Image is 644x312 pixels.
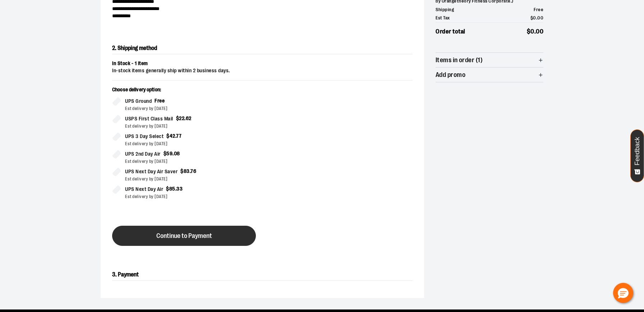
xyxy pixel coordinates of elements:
[112,97,121,106] input: UPS GroundFreeEst delivery by [DATE]
[125,97,152,105] span: UPS Ground
[184,115,186,121] span: .
[125,193,257,200] div: Est delivery by [DATE]
[112,60,413,67] div: In Stock - 1 item
[112,269,413,281] h2: 3. Payment
[112,185,121,194] input: UPS Next Day Air$85.33Est delivery by [DATE]
[169,186,175,192] span: 85
[436,53,543,67] button: Items in order (1)
[125,176,257,182] div: Est delivery by [DATE]
[170,133,175,139] span: 42
[125,158,257,165] div: Est delivery by [DATE]
[125,105,257,112] div: Est delivery by [DATE]
[534,7,543,12] span: Free
[125,132,164,141] span: UPS 3 Day Select
[176,186,183,192] span: 33
[184,168,190,174] span: 83
[166,186,169,192] span: $
[537,15,543,20] span: 00
[112,42,413,54] h2: 2. Shipping method
[634,137,641,165] span: Feedback
[527,28,531,35] span: $
[172,151,174,156] span: .
[180,168,184,174] span: $
[112,226,256,246] button: Continue to Payment
[112,115,121,123] input: USPS First Class Mail$22.62Est delivery by [DATE]
[112,150,121,159] input: UPS 2nd Day Air$59.08Est delivery by [DATE]
[156,233,212,239] span: Continue to Payment
[436,6,454,13] span: Shipping
[125,150,161,158] span: UPS 2nd Day Air
[186,115,192,121] span: 62
[534,28,536,35] span: .
[436,14,450,22] span: Est Tax
[436,68,543,82] button: Add promo
[436,27,465,36] span: Order total
[536,15,538,20] span: .
[125,185,163,193] span: UPS Next Day Air
[125,123,257,129] div: Est delivery by [DATE]
[112,132,121,141] input: UPS 3 Day Select$42.77Est delivery by [DATE]
[530,28,534,35] span: 0
[533,15,536,20] span: 0
[112,86,257,97] p: Choose delivery option:
[630,129,644,182] button: Feedback - Show survey
[613,283,633,303] button: Hello, have a question? Let’s chat.
[155,98,165,104] span: Free
[176,115,179,121] span: $
[166,133,170,139] span: $
[190,168,191,174] span: .
[175,186,177,192] span: .
[125,115,173,123] span: USPS First Class Mail
[176,133,181,139] span: 77
[530,15,533,20] span: $
[112,67,413,74] div: In-stock items generally ship within 2 business days.
[436,72,465,78] span: Add promo
[174,151,180,156] span: 08
[436,57,483,64] span: Items in order (1)
[164,151,167,156] span: $
[112,168,121,176] input: UPS Next Day Air Saver$83.76Est delivery by [DATE]
[179,115,184,121] span: 22
[125,168,178,176] span: UPS Next Day Air Saver
[536,28,543,35] span: 00
[125,141,257,147] div: Est delivery by [DATE]
[190,168,196,174] span: 76
[175,133,176,139] span: .
[166,151,172,156] span: 59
